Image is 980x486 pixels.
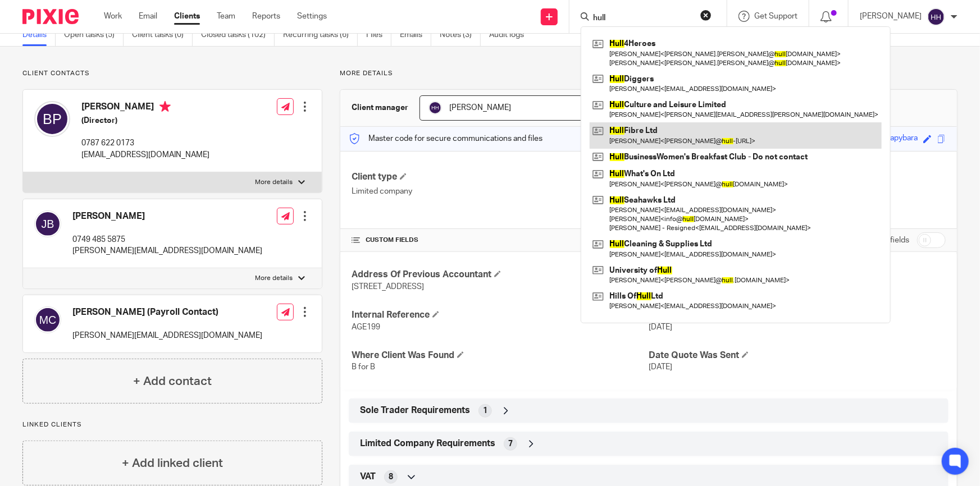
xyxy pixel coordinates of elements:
[297,11,327,22] a: Settings
[22,9,79,24] img: Pixie
[64,24,124,46] a: Open tasks (5)
[400,24,431,46] a: Emails
[592,13,693,24] input: Search
[201,24,275,46] a: Closed tasks (102)
[449,104,511,112] span: [PERSON_NAME]
[352,350,649,361] h4: Where Client Was Found
[34,306,61,333] img: svg%3E
[81,115,209,126] h5: (Director)
[22,420,322,429] p: Linked clients
[255,178,293,187] p: More details
[649,323,672,331] span: [DATE]
[104,11,122,22] a: Work
[649,363,672,371] span: [DATE]
[508,438,513,450] span: 7
[389,471,393,483] span: 8
[34,210,61,237] img: svg%3E
[700,10,712,21] button: Clear
[360,405,470,416] span: Sole Trader Requirements
[754,12,797,20] span: Get Support
[72,234,262,245] p: 0749 485 5875
[81,149,209,161] p: [EMAIL_ADDRESS][DOMAIN_NAME]
[217,11,235,22] a: Team
[429,101,442,114] img: svg%3E
[352,363,375,371] span: B for B
[483,405,487,416] span: 1
[72,306,262,318] h4: [PERSON_NAME] (Payroll Contact)
[349,133,543,144] p: Master code for secure communications and files
[440,24,481,46] a: Notes (3)
[283,24,358,46] a: Recurring tasks (6)
[81,101,209,115] h4: [PERSON_NAME]
[22,24,56,46] a: Details
[352,309,649,321] h4: Internal Reference
[72,245,262,256] p: [PERSON_NAME][EMAIL_ADDRESS][DOMAIN_NAME]
[352,171,649,183] h4: Client type
[352,236,649,245] h4: CUSTOM FIELDS
[352,323,380,331] span: AGE199
[352,102,408,113] h3: Client manager
[255,274,293,283] p: More details
[34,101,70,137] img: svg%3E
[360,471,376,483] span: VAT
[174,11,200,22] a: Clients
[352,283,424,291] span: [STREET_ADDRESS]
[649,350,946,361] h4: Date Quote Was Sent
[927,8,945,26] img: svg%3E
[72,210,262,222] h4: [PERSON_NAME]
[352,186,649,197] p: Limited company
[159,101,171,112] i: Primary
[340,69,958,78] p: More details
[366,24,391,46] a: Files
[132,24,193,46] a: Client tasks (0)
[133,373,212,390] h4: + Add contact
[72,330,262,341] p: [PERSON_NAME][EMAIL_ADDRESS][DOMAIN_NAME]
[22,69,322,78] p: Client contacts
[352,269,649,281] h4: Address Of Previous Accountant
[81,137,209,149] p: 0787 622 0173
[122,455,223,472] h4: + Add linked client
[139,11,157,22] a: Email
[360,438,495,450] span: Limited Company Requirements
[860,11,922,22] p: [PERSON_NAME]
[252,11,280,22] a: Reports
[489,24,532,46] a: Audit logs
